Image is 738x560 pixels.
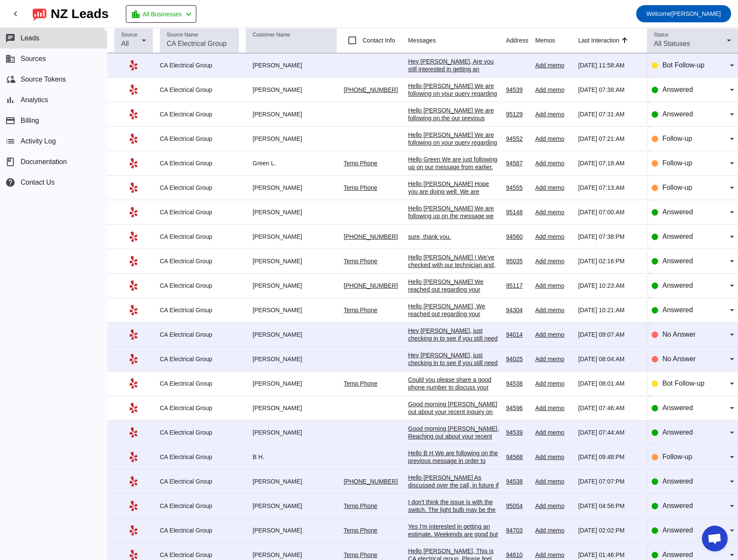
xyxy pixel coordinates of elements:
[128,501,139,511] mat-icon: Yelp
[160,355,239,363] div: CA Electrical Group
[183,9,194,19] mat-icon: chevron_left
[506,429,528,436] div: 94539
[506,355,528,363] div: 94025
[506,453,528,461] div: 94568
[160,306,239,314] div: CA Electrical Group
[361,36,395,45] label: Contact Info
[21,96,48,104] span: Analytics
[578,36,619,45] div: Last Interaction
[246,527,337,534] div: [PERSON_NAME]
[506,233,528,240] div: 94560
[535,208,571,216] div: Add memo
[344,184,378,191] a: Temp Phone
[5,136,15,146] mat-icon: list
[647,8,721,20] span: [PERSON_NAME]
[128,231,139,242] mat-icon: Yelp
[506,551,528,559] div: 94610
[506,478,528,485] div: 94538
[506,404,528,412] div: 94596
[128,378,139,389] mat-icon: Yelp
[344,86,398,93] a: [PHONE_NUMBER]
[408,58,499,88] div: Hey [PERSON_NAME], Are you still interested in getting an estimate? Is there a good number to rea...
[408,180,499,250] div: Hello [PERSON_NAME] Hope you are doing well. We are following on your query regarding the elelctr...
[578,110,640,118] div: [DATE] 07:31:AM
[535,306,571,314] div: Add memo
[408,376,499,399] div: Could you please share a good phone number to discuss your request in more detail?​
[408,278,499,363] div: Hello [PERSON_NAME] We reached out regarding your inquiry and left you a voicemail to arrange a c...
[246,282,337,289] div: [PERSON_NAME]
[408,107,499,192] div: Hello [PERSON_NAME] We are following on the our previous message and we can assist you on you pro...
[662,208,693,216] span: Answered
[246,306,337,314] div: [PERSON_NAME]
[578,159,640,167] div: [DATE] 07:18:AM
[578,282,640,289] div: [DATE] 10:23:AM
[10,9,21,19] mat-icon: chevron_left
[578,331,640,338] div: [DATE] 09:07:AM
[167,39,232,49] input: CA Electrical Group
[128,329,139,340] mat-icon: Yelp
[21,34,40,42] span: Leads
[246,86,337,94] div: [PERSON_NAME]
[506,331,528,338] div: 94014
[128,85,139,95] mat-icon: Yelp
[160,184,239,192] div: CA Electrical Group
[246,208,337,216] div: [PERSON_NAME]
[506,86,528,94] div: 94539
[344,478,398,485] a: [PHONE_NUMBER]
[160,159,239,167] div: CA Electrical Group
[344,160,378,167] a: Temp Phone
[535,135,571,143] div: Add memo
[246,551,337,559] div: [PERSON_NAME]
[143,8,182,20] span: All Businesses
[662,380,704,387] span: Bot Follow-up
[128,60,139,70] mat-icon: Yelp
[128,183,139,193] mat-icon: Yelp
[160,502,239,510] div: CA Electrical Group
[662,257,693,265] span: Answered
[160,527,239,534] div: CA Electrical Group
[506,306,528,314] div: 94304
[578,184,640,192] div: [DATE] 07:13:AM
[160,282,239,289] div: CA Electrical Group
[535,28,578,53] th: Memos
[662,502,693,509] span: Answered
[662,184,692,191] span: Follow-up
[535,86,571,94] div: Add memo
[506,502,528,510] div: 95054
[246,61,337,69] div: [PERSON_NAME]
[160,380,239,387] div: CA Electrical Group
[121,40,129,47] span: All
[662,551,693,558] span: Answered
[636,5,731,22] button: Welcome[PERSON_NAME]
[246,404,337,412] div: [PERSON_NAME]
[535,380,571,387] div: Add memo
[535,502,571,510] div: Add memo
[535,453,571,461] div: Add memo
[246,257,337,265] div: [PERSON_NAME]
[535,429,571,436] div: Add memo
[578,233,640,240] div: [DATE] 07:38:PM
[253,32,290,38] mat-label: Customer Name
[535,110,571,118] div: Add memo
[408,253,499,307] div: Hello [PERSON_NAME] ! We've checked with our technician and, unfortunately, we are fully booked f...
[121,32,137,38] mat-label: Source
[578,404,640,412] div: [DATE] 07:46:AM
[535,478,571,485] div: Add memo
[662,355,695,362] span: No Answer
[408,302,499,387] div: Hello [PERSON_NAME], We reached out regarding your inquiry and left you a voicemail to arrange a ...
[160,429,239,436] div: CA Electrical Group
[662,135,692,142] span: Follow-up
[408,204,499,282] div: Hello [PERSON_NAME] We are following up on the message we shared previously. We'd still love to c...
[408,400,499,478] div: Good morning [PERSON_NAME] out about your recent inquiry on Yelp. We'd be happy to schedule a fre...
[578,86,640,94] div: [DATE] 07:38:AM
[344,282,398,289] a: [PHONE_NUMBER]
[408,523,499,554] div: Yes I'm interested in getting an estimate. Weekends are good but if I'm not too busy at working I...
[535,159,571,167] div: Add memo
[5,177,15,188] mat-icon: help
[160,257,239,265] div: CA Electrical Group
[578,453,640,461] div: [DATE] 09:48:PM
[506,527,528,534] div: 94703
[21,179,55,186] span: Contact Us
[408,498,499,529] div: I don't think the issue is with the switch. The light bulb may be the issue. And sure we can sche...
[33,6,46,21] img: logo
